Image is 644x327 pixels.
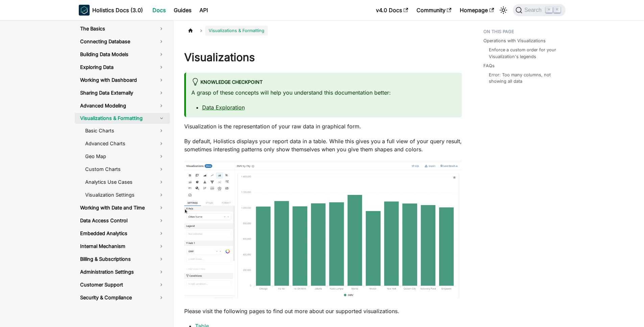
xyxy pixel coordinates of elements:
p: By default, Holistics displays your report data in a table. While this gives you a full view of y... [184,137,462,153]
a: HolisticsHolistics Docs (3.0) [79,5,143,16]
a: Operations with Visualizations [483,37,546,44]
a: Exploring Data [75,61,170,73]
a: Home page [184,26,197,35]
a: API [195,5,212,16]
a: Visualization Settings [80,189,170,201]
span: Search [522,7,546,13]
a: Enforce a custom order for your Visualization's legends [489,47,562,59]
nav: Breadcrumbs [184,26,462,35]
span: Visualizations & Formatting [205,26,268,35]
a: Internal Mechanism [75,241,170,252]
a: Embedded Analytics [75,228,170,239]
a: Community [412,5,456,16]
button: Toggle the collapsible sidebar category 'Visualizations & Formatting' [153,113,170,124]
p: A grasp of these concepts will help you understand this documentation better: [191,89,456,97]
a: Customer Support [75,279,170,291]
a: FAQs [483,62,495,69]
a: Data Exploration [202,104,245,111]
img: 8ef9e45-viz.png [184,160,462,298]
a: Guides [170,5,195,16]
a: The Basics [75,23,170,34]
a: Security & Compliance [75,292,170,303]
a: Error: Too many columns, not showing all data [489,72,562,84]
p: Visualization is the representation of your raw data in graphical form. [184,122,462,130]
img: Holistics [79,5,90,16]
a: Working with Date and Time [75,202,170,213]
a: Working with Dashboard [75,74,170,86]
a: Sharing Data Externally [75,87,170,99]
a: Geo Map [80,151,170,162]
a: Connecting Database [75,36,170,47]
a: Building Data Models [75,49,170,60]
a: Advanced Modeling [75,100,170,111]
nav: Docs sidebar [72,20,173,327]
a: Homepage [456,5,498,16]
a: Data Access Control [75,215,170,226]
button: Switch between dark and light mode (currently light mode) [498,5,509,16]
a: Docs [148,5,170,16]
a: Administration Settings [75,266,170,278]
h1: Visualizations [184,51,462,64]
a: Billing & Subscriptions [75,253,170,265]
a: Basic Charts [80,125,170,136]
button: Search [513,4,565,16]
a: Visualizations & Formatting [75,113,153,124]
a: Custom Charts [80,163,170,175]
a: Advanced Charts [80,138,170,149]
b: Holistics Docs (3.0) [92,6,143,14]
kbd: K [554,7,560,13]
kbd: ⌘ [546,7,552,13]
a: v4.0 Docs [372,5,412,16]
div: Knowledge Checkpoint [191,78,456,87]
a: Analytics Use Cases [80,176,170,188]
p: Please visit the following pages to find out more about our supported visualizations. [184,307,462,315]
